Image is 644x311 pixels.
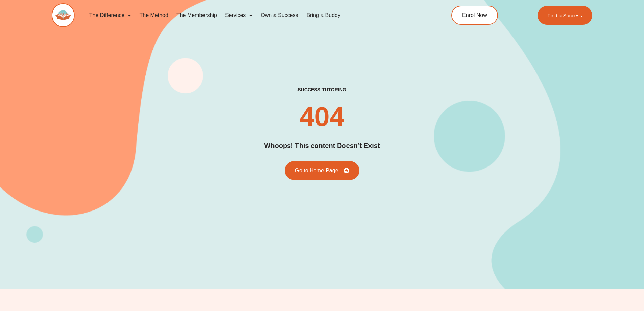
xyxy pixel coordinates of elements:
[538,6,593,25] a: Find a Success
[462,13,487,18] span: Enrol Now
[295,168,338,173] span: Go to Home Page
[264,140,380,151] h2: Whoops! This content Doesn’t Exist
[297,87,346,93] h2: success tutoring
[548,13,582,18] span: Find a Success
[451,6,498,25] a: Enrol Now
[300,103,344,130] h2: 404
[135,7,172,23] a: The Method
[302,7,344,23] a: Bring a Buddy
[85,7,421,23] nav: Menu
[221,7,257,23] a: Services
[257,7,302,23] a: Own a Success
[172,7,221,23] a: The Membership
[85,7,136,23] a: The Difference
[285,161,359,180] a: Go to Home Page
